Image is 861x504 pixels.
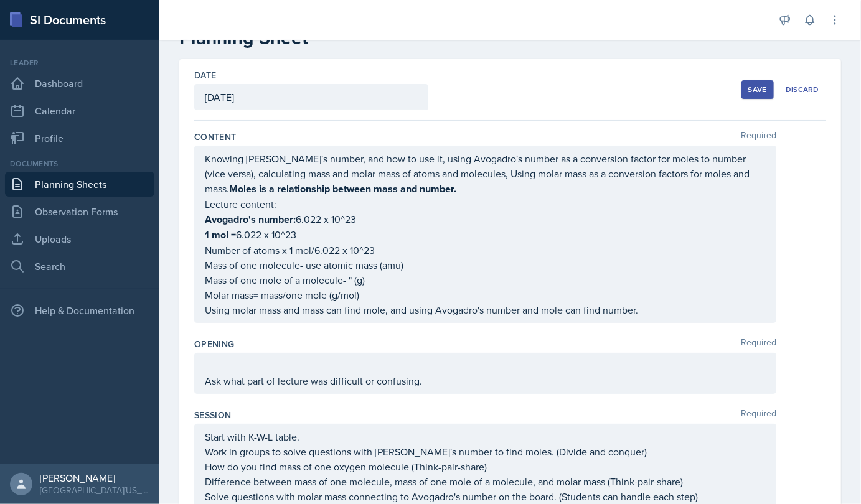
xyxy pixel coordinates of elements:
p: Difference between mass of one molecule, mass of one mole of a molecule, and molar mass (Think-pa... [205,474,766,489]
div: Documents [5,158,154,169]
div: Save [748,85,767,95]
p: Start with K-W-L table. [205,429,766,444]
div: Leader [5,57,154,68]
label: Opening [194,338,234,350]
a: Calendar [5,98,154,123]
strong: Avogadro's number: [205,212,296,226]
p: Mass of one molecule- use atomic mass (amu) [205,258,766,273]
a: Dashboard [5,71,154,96]
div: [PERSON_NAME] [40,472,149,484]
span: Required [741,338,776,350]
p: Molar mass= mass/one mole (g/mol) [205,287,766,302]
a: Planning Sheets [5,172,154,197]
p: Using molar mass and mass can find mole, and using Avogadro's number and mole can find number. [205,302,766,317]
a: Observation Forms [5,199,154,224]
a: Search [5,254,154,279]
label: Content [194,131,236,143]
button: Discard [779,80,826,99]
div: [GEOGRAPHIC_DATA][US_STATE] [40,484,149,497]
p: Lecture content: [205,197,766,212]
p: Number of atoms x 1 mol/6.022 x 10^23 [205,243,766,258]
strong: Moles is a relationship between mass and number. [229,182,456,196]
label: Session [194,409,231,421]
button: Save [741,80,774,99]
label: Date [194,69,216,82]
div: Discard [786,85,819,95]
a: Uploads [5,226,154,251]
a: Profile [5,126,154,151]
p: Solve questions with molar mass connecting to Avogadro's number on the board. (Students can handl... [205,489,766,504]
p: Work in groups to solve questions with [PERSON_NAME]'s number to find moles. (Divide and conquer) [205,444,766,459]
p: Mass of one mole of a molecule- " (g) [205,273,766,287]
p: Ask what part of lecture was difficult or confusing. [205,373,766,388]
p: Knowing [PERSON_NAME]'s number, and how to use it, using Avogadro's number as a conversion factor... [205,151,766,197]
span: Required [741,409,776,421]
span: Required [741,131,776,143]
div: Help & Documentation [5,298,154,323]
h2: Planning Sheet [179,27,841,49]
p: 6.022 x 10^23 [205,212,766,227]
strong: 1 mol = [205,228,236,242]
p: 6.022 x 10^23 [205,227,766,243]
p: How do you find mass of one oxygen molecule (Think-pair-share) [205,459,766,474]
